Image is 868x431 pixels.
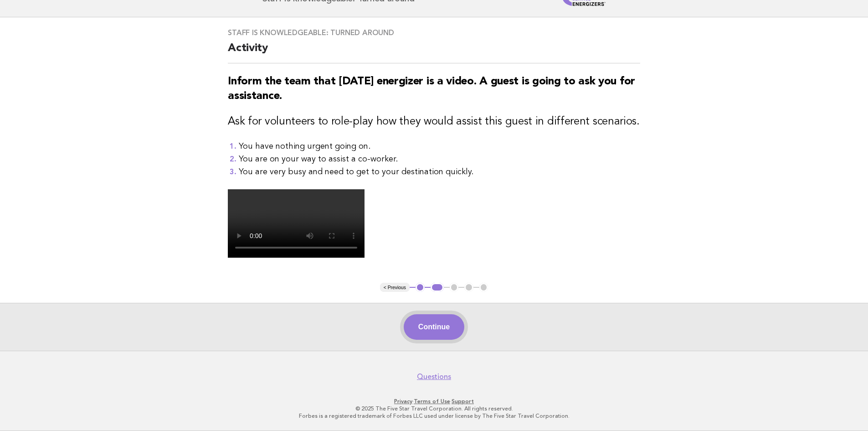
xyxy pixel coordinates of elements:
[414,398,450,405] a: Terms of Use
[228,28,640,37] h3: Staff is knowledgeable: Turned around
[228,114,640,129] h3: Ask for volunteers to role-play how they would assist this guest in different scenarios.
[228,41,640,63] h2: Activity
[417,372,451,381] a: Questions
[404,314,464,340] button: Continue
[380,283,410,292] button: < Previous
[155,412,713,420] p: Forbes is a registered trademark of Forbes LLC used under license by The Five Star Travel Corpora...
[239,140,640,153] li: You have nothing urgent going on.
[239,166,640,178] li: You are very busy and need to get to your destination quickly.
[155,398,713,405] p: · ·
[431,283,444,292] button: 2
[394,398,412,405] a: Privacy
[416,283,425,292] button: 1
[228,76,635,102] strong: Inform the team that [DATE] energizer is a video. A guest is going to ask you for assistance.
[452,398,474,405] a: Support
[239,153,640,166] li: You are on your way to assist a co-worker.
[155,405,713,412] p: © 2025 The Five Star Travel Corporation. All rights reserved.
